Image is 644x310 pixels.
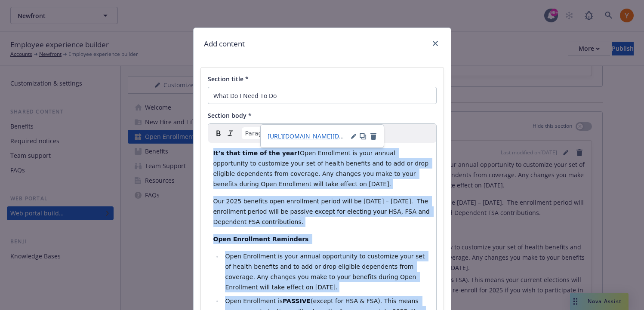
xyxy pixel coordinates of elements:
[208,111,252,120] span: Section body *
[283,298,311,304] strong: PASSIVE
[225,298,283,304] span: Open Enrollment is
[242,127,304,139] button: Block type
[204,38,245,49] h1: Add content
[208,87,437,104] input: Add title here
[213,198,432,225] span: Our 2025 benefits open enrollment period will be [DATE] – [DATE]. The enrollment period will be p...
[213,127,225,139] button: Bold
[213,150,431,187] span: Open Enrollment is your annual opportunity to customize your set of health benefits and to add or...
[268,132,348,141] a: [URL][DOMAIN_NAME][DOMAIN_NAME]
[208,75,249,83] span: Section title *
[225,253,426,291] span: Open Enrollment is your annual opportunity to customize your set of health benefits and to add or...
[225,127,237,139] button: Italic
[213,150,300,157] strong: It’s that time of the year!
[430,38,441,49] a: close
[268,132,382,140] span: [URL][DOMAIN_NAME][DOMAIN_NAME]
[213,236,309,242] strong: Open Enrollment Reminders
